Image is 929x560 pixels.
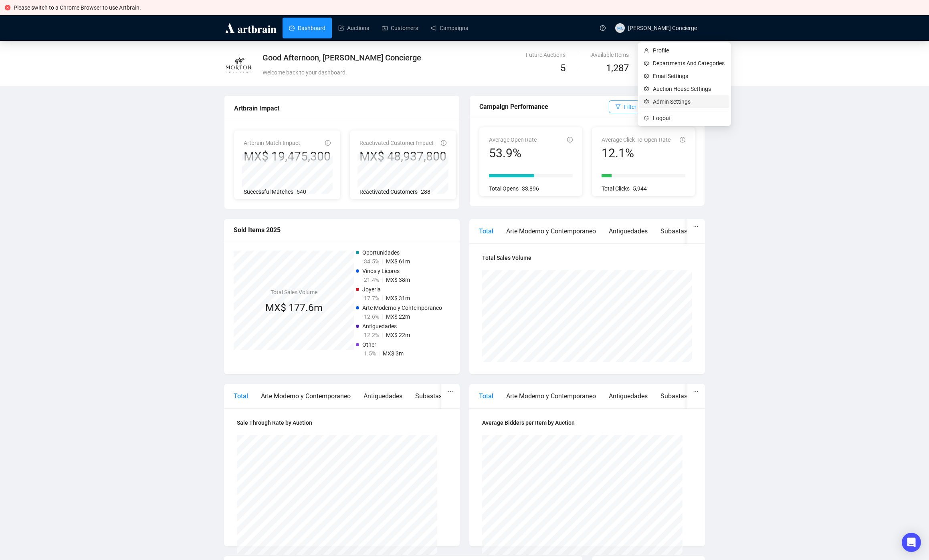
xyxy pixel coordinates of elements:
[237,418,447,427] h4: Sale Through Rate by Auction
[263,68,543,77] div: Welcome back to your dashboard.
[600,25,606,31] span: question-circle
[489,146,537,161] div: 53.9%
[364,313,379,320] span: 12.6%
[653,72,725,80] span: Email Settings
[644,99,650,104] span: setting
[448,389,453,394] span: ellipsis
[482,418,692,427] h4: Average Bidders per Item by Auction
[506,391,596,401] div: Arte Moderno y Contemporaneo
[234,225,450,235] div: Sold Items 2025
[364,295,379,301] span: 17.7%
[386,258,410,265] span: MX$ 61m
[653,114,725,122] span: Logout
[431,18,468,38] a: Campaigns
[506,226,596,236] div: Arte Moderno y Contemporaneo
[567,137,573,143] span: info-circle
[644,116,650,120] span: logout
[359,140,434,146] span: Reactivated Customer Impact
[362,323,397,329] span: Antiguedades
[362,286,381,293] span: Joyeria
[244,140,300,146] span: Artbrain Match Impact
[591,50,629,59] div: Available Items
[653,97,725,106] span: Admin Settings
[362,268,400,274] span: Vinos y Licores
[660,226,719,236] div: Subastas Especiales
[14,3,924,12] div: Please switch to a Chrome Browser to use Artbrain.
[522,185,539,192] span: 33,896
[234,391,248,401] div: Total
[297,189,306,195] span: 540
[479,226,493,236] div: Total
[693,224,699,229] span: ellipsis
[609,100,695,113] button: Filter (Recommendations)
[615,104,621,109] span: filter
[680,137,685,143] span: info-circle
[479,391,493,401] div: Total
[359,189,418,195] span: Reactivated Customers
[421,189,430,195] span: 288
[289,18,325,38] a: Dashboard
[364,277,379,283] span: 21.4%
[489,185,519,192] span: Total Opens
[653,59,725,68] span: Departments And Categories
[624,102,689,111] span: Filter (Recommendations)
[263,52,543,63] div: Good Afternoon, [PERSON_NAME] Concierge
[224,51,252,79] img: 07.png
[617,24,623,31] span: MC
[693,389,699,394] span: ellipsis
[441,140,446,146] span: info-circle
[261,391,351,401] div: Arte Moderno y Contemporaneo
[325,140,331,146] span: info-circle
[653,46,725,55] span: Profile
[359,149,446,164] div: MX$ 48,937,800
[386,277,410,283] span: MX$ 38m
[265,302,323,313] span: MX$ 177.6m
[386,313,410,320] span: MX$ 22m
[362,305,442,311] span: Arte Moderno y Contemporaneo
[560,62,565,74] span: 5
[526,50,565,59] div: Future Auctions
[224,22,278,34] img: logo
[687,219,705,234] button: ellipsis
[609,226,648,236] div: Antiguedades
[234,103,450,113] div: Artbrain Impact
[902,533,921,552] div: Open Intercom Messenger
[362,341,376,348] span: Other
[644,86,650,91] span: setting
[386,332,410,338] span: MX$ 22m
[364,332,379,338] span: 12.2%
[660,391,719,401] div: Subastas Especiales
[244,149,331,164] div: MX$ 19,475,300
[687,384,705,399] button: ellipsis
[244,189,293,195] span: Successful Matches
[644,61,650,66] span: setting
[338,18,369,38] a: Auctions
[482,253,692,262] h4: Total Sales Volume
[265,288,323,297] h4: Total Sales Volume
[633,185,647,192] span: 5,944
[609,391,648,401] div: Antiguedades
[644,74,650,78] span: setting
[479,102,609,112] div: Campaign Performance
[602,146,670,161] div: 12.1%
[364,258,379,265] span: 34.5%
[5,5,10,10] span: close-circle
[602,136,670,143] span: Average Click-To-Open-Rate
[606,61,629,76] span: 1,287
[362,249,400,256] span: Oportunidades
[489,136,537,143] span: Average Open Rate
[441,384,460,399] button: ellipsis
[653,84,725,93] span: Auction House Settings
[364,391,402,401] div: Antiguedades
[382,18,418,38] a: Customers
[364,350,376,357] span: 1.5%
[602,185,630,192] span: Total Clicks
[383,350,404,357] span: MX$ 3m
[644,48,650,53] span: user
[628,25,697,31] span: [PERSON_NAME] Concierge
[595,15,610,40] a: question-circle
[386,295,410,301] span: MX$ 31m
[415,391,474,401] div: Subastas Especiales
